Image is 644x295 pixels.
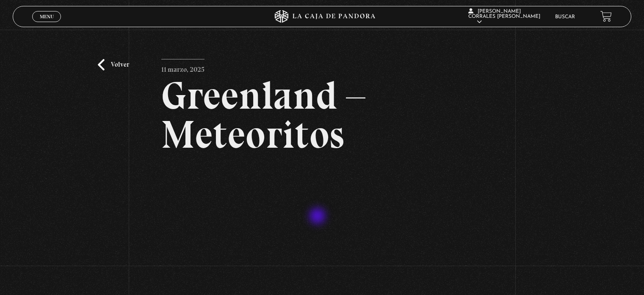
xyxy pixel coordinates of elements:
[600,11,612,22] a: View your shopping cart
[37,21,57,27] span: Cerrar
[468,9,540,25] span: [PERSON_NAME] Corrales [PERSON_NAME]
[161,76,483,154] h2: Greenland – Meteoritos
[555,14,575,20] a: Buscar
[98,59,129,70] a: Volver
[161,59,205,76] p: 11 marzo, 2025
[40,14,54,19] span: Menu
